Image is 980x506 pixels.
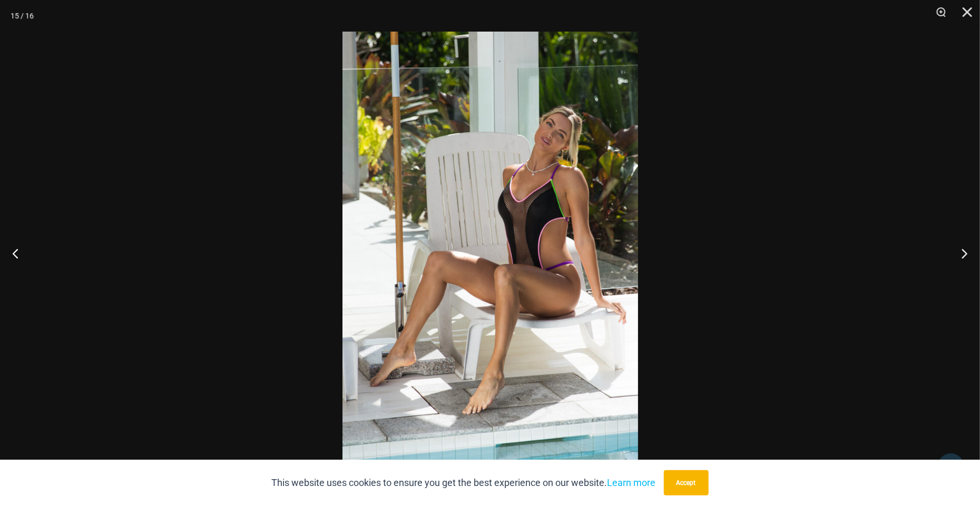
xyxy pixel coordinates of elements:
[272,475,656,491] p: This website uses cookies to ensure you get the best experience on our website.
[607,477,656,488] a: Learn more
[11,8,34,24] div: 15 / 16
[940,227,980,280] button: Next
[342,32,638,474] img: Reckless Neon Crush Black Neon 879 One Piece 07
[664,470,709,495] button: Accept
